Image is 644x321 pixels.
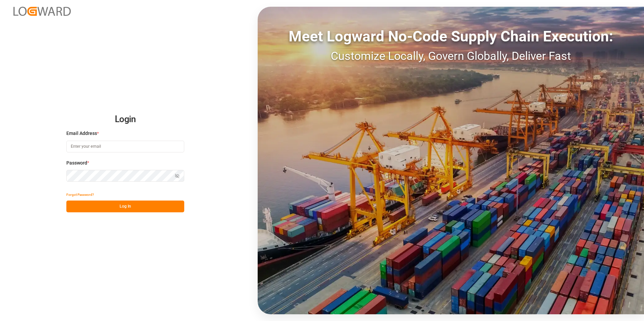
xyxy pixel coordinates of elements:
[66,159,87,167] span: Password
[66,109,184,130] h2: Login
[66,189,94,201] button: Forgot Password?
[66,201,184,212] button: Log In
[258,47,644,65] div: Customize Locally, Govern Globally, Deliver Fast
[13,7,71,16] img: Logward_new_orange.png
[66,141,184,152] input: Enter your email
[66,130,97,137] span: Email Address
[258,25,644,47] div: Meet Logward No-Code Supply Chain Execution:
